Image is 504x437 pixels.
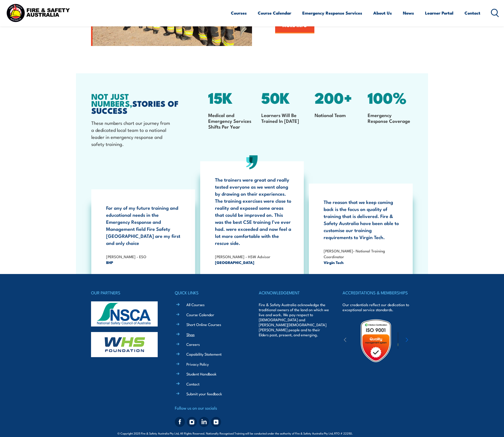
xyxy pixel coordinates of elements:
[369,430,387,435] a: KND Digital
[215,254,270,259] strong: [PERSON_NAME] - HSW Advisor
[186,312,214,317] a: Course Calendar
[324,248,385,259] strong: [PERSON_NAME]- National Training Coordinator
[324,259,400,265] span: Virgin Tech
[258,6,291,20] a: Course Calendar
[208,112,253,129] p: Medical and Emergency Services Shifts Per Year
[186,361,209,367] a: Privacy Policy
[106,204,183,246] p: For any of my future training and educational needs in the Emergency Response and Management fiel...
[186,302,204,307] a: All Courses
[315,85,352,109] span: 200+
[398,332,442,349] img: ewpa-logo
[261,112,306,124] p: Learners Will Be Trained In [DATE]
[231,6,247,20] a: Courses
[259,289,329,296] h4: ACKNOWLEDGEMENT
[403,6,414,20] a: News
[186,332,195,337] a: Shop
[186,351,222,357] a: Capability Statement
[465,6,480,20] a: Contact
[186,391,222,396] a: Submit your feedback
[91,289,161,296] h4: OUR PARTNERS
[343,302,413,312] p: Our credentials reflect our dedication to exceptional service standards.
[354,319,398,363] img: Untitled design (19)
[91,90,132,110] strong: NOT JUST NUMBERS,
[208,85,233,109] span: 15K
[91,93,182,114] h2: STORIES OF SUCCESS
[368,85,406,109] span: 100%
[106,259,183,265] span: BHP
[91,119,171,147] p: These numbers chart our journey from a dedicated local team to a national leader in emergency res...
[315,112,360,118] p: National Team
[343,289,413,296] h4: ACCREDITATIONS & MEMBERSHIPS
[91,301,158,326] img: nsca-logo-footer
[215,259,291,265] span: [GEOGRAPHIC_DATA]
[425,6,453,20] a: Learner Portal
[186,322,221,327] a: Short Online Courses
[368,112,413,124] p: Emergency Response Coverage
[261,85,290,109] span: 50K
[186,381,199,387] a: Contact
[373,6,392,20] a: About Us
[186,342,200,347] a: Careers
[175,404,245,411] h4: Follow us on our socials
[259,302,329,337] p: Fire & Safety Australia acknowledge the traditional owners of the land on which we live and work....
[324,198,400,241] p: The reason that we keep coming back is the focus on quality of training that is delivered. Fire &...
[91,332,158,357] img: whs-logo-footer
[215,176,291,246] p: The trainers were great and really tested everyone as we went along by drawing on their experienc...
[302,6,362,20] a: Emergency Response Services
[117,431,387,435] span: © Copyright 2025 Fire & Safety Australia Pty Ltd, All Rights Reserved. Nationally Recognised Trai...
[359,431,387,435] span: Site:
[186,371,217,376] a: Student Handbook
[106,254,146,259] strong: [PERSON_NAME] - ESO
[175,289,245,296] h4: QUICK LINKS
